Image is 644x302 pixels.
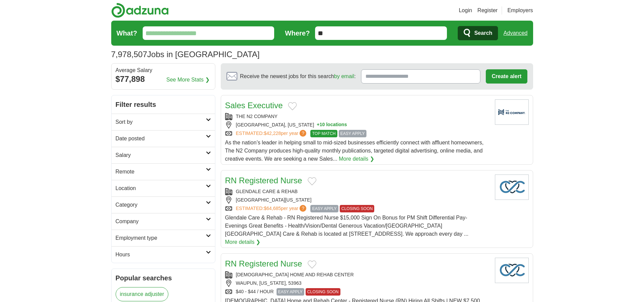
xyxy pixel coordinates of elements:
h2: Category [116,201,206,209]
h1: Jobs in [GEOGRAPHIC_DATA] [111,50,260,59]
a: Hours [112,246,215,263]
a: Advanced [503,26,527,40]
a: Employment type [112,230,215,246]
div: $40 - $44 / HOUR [225,288,490,296]
a: Salary [112,147,215,163]
span: EASY APPLY [277,288,304,296]
div: [DEMOGRAPHIC_DATA] HOME AND REHAB CENTER [225,271,490,278]
h2: Employment type [116,234,206,242]
a: Employers [507,6,533,15]
a: Remote [112,163,215,180]
h2: Company [116,217,206,226]
button: Search [458,26,498,40]
a: ESTIMATED:$42,228per year? [236,130,308,137]
span: TOP MATCH [310,130,337,137]
span: ? [300,130,306,137]
span: Receive the newest jobs for this search : [240,72,356,80]
span: CLOSING SOON [306,288,340,296]
a: Login [459,6,472,15]
span: Search [474,26,492,40]
h2: Filter results [112,95,215,114]
img: Company logo [495,258,529,283]
span: 7,978,507 [111,48,147,61]
span: CLOSING SOON [340,205,375,212]
div: WAUPUN, [US_STATE], 53963 [225,280,490,287]
a: RN Registered Nurse [225,259,302,268]
span: EASY APPLY [339,130,366,137]
span: + [317,121,319,129]
a: Register [477,6,498,15]
img: Adzuna logo [111,3,169,18]
span: ? [300,205,306,212]
span: EASY APPLY [310,205,338,212]
a: RN Registered Nurse [225,176,302,185]
span: Glendale Care & Rehab - RN Registered Nurse $15,000 Sign On Bonus for PM Shift Differential Pay- ... [225,215,469,237]
button: Add to favorite jobs [308,177,316,185]
button: +10 locations [317,121,347,129]
button: Add to favorite jobs [288,102,297,110]
h2: Popular searches [116,273,211,283]
h2: Sort by [116,118,206,126]
a: Date posted [112,130,215,147]
div: GLENDALE CARE & REHAB [225,188,490,195]
div: $77,898 [116,73,211,85]
h2: Hours [116,251,206,259]
div: THE N2 COMPANY [225,113,490,120]
span: $42,228 [264,131,281,136]
h2: Date posted [116,135,206,143]
h2: Remote [116,168,206,176]
span: As the nation’s leader in helping small to mid-sized businesses efficiently connect with affluent... [225,140,484,162]
a: Sort by [112,114,215,130]
a: See More Stats ❯ [166,76,210,84]
a: Company [112,213,215,230]
span: $64,685 [264,206,281,211]
h2: Salary [116,151,206,159]
a: More details ❯ [339,155,374,163]
a: insurance adjuster [116,287,169,301]
button: Create alert [486,69,527,84]
label: What? [117,28,137,38]
a: More details ❯ [225,238,261,246]
img: Company logo [495,175,529,200]
div: [GEOGRAPHIC_DATA], [US_STATE] [225,121,490,129]
a: Category [112,196,215,213]
h2: Location [116,184,206,192]
div: [GEOGRAPHIC_DATA][US_STATE] [225,196,490,204]
button: Add to favorite jobs [308,260,316,269]
a: Location [112,180,215,196]
img: Company logo [495,99,529,125]
label: Where? [285,28,310,38]
a: ESTIMATED:$64,685per year? [236,205,308,212]
div: Average Salary [116,68,211,73]
a: Sales Executive [225,101,283,110]
a: by email [334,73,354,79]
